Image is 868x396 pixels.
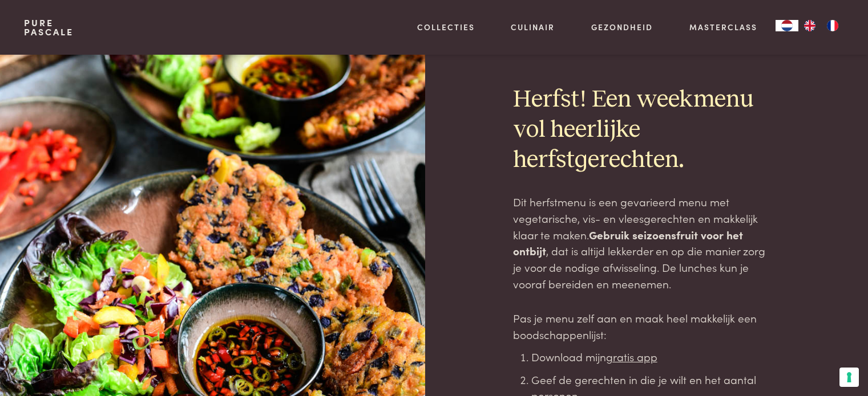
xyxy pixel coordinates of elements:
[689,21,757,33] a: Masterclass
[513,310,774,342] p: Pas je menu zelf aan en maak heel makkelijk een boodschappenlijst:
[513,194,774,292] p: Dit herfstmenu is een gevarieerd menu met vegetarische, vis- en vleesgerechten en makkelijk klaar...
[513,85,774,175] h2: Herfst! Een weekmenu vol heerlijke herfstgerechten.
[511,21,555,33] a: Culinair
[776,20,798,31] div: Language
[24,18,74,36] a: PurePascale
[513,227,743,259] strong: Gebruik seizoensfruit voor het ontbijt
[776,20,798,31] a: NL
[821,20,844,31] a: FR
[798,20,844,31] ul: Language list
[531,349,774,365] li: Download mijn
[839,368,859,387] button: Uw voorkeuren voor toestemming voor trackingtechnologieën
[776,20,844,31] aside: Language selected: Nederlands
[606,349,657,364] a: gratis app
[591,21,653,33] a: Gezondheid
[417,21,475,33] a: Collecties
[798,20,821,31] a: EN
